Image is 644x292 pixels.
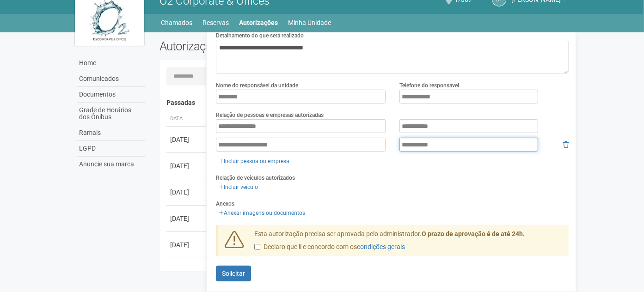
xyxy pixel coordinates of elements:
[77,157,146,172] a: Anuncie sua marca
[254,244,260,250] input: Declaro que li e concordo com oscondições gerais
[77,125,146,141] a: Ramais
[77,71,146,87] a: Comunicados
[166,99,563,106] h4: Passadas
[399,81,459,90] label: Telefone do responsável
[247,230,569,256] div: Esta autorização precisa ser aprovada pelo administrador.
[357,243,405,250] a: condições gerais
[222,270,245,277] span: Solicitar
[77,55,146,71] a: Home
[288,16,331,29] a: Minha Unidade
[170,240,204,249] div: [DATE]
[422,230,525,237] strong: O prazo de aprovação é de até 24h.
[254,243,405,252] label: Declaro que li e concordo com os
[563,141,569,148] i: Remover
[216,182,261,192] a: Incluir veículo
[216,81,298,90] label: Nome do responsável da unidade
[170,161,204,170] div: [DATE]
[216,208,308,218] a: Anexar imagens ou documentos
[216,174,295,182] label: Relação de veículos autorizados
[77,103,146,125] a: Grade de Horários dos Ônibus
[77,141,146,157] a: LGPD
[170,135,204,144] div: [DATE]
[170,214,204,223] div: [DATE]
[77,87,146,103] a: Documentos
[216,31,304,40] label: Detalhamento do que será realizado
[216,156,292,166] a: Incluir pessoa ou empresa
[166,111,208,127] th: Data
[161,16,193,29] a: Chamados
[216,111,324,119] label: Relação de pessoas e empresas autorizadas
[216,266,251,281] button: Solicitar
[170,188,204,197] div: [DATE]
[239,16,278,29] a: Autorizações
[216,200,234,208] label: Anexos
[159,39,357,53] h2: Autorizações
[203,16,229,29] a: Reservas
